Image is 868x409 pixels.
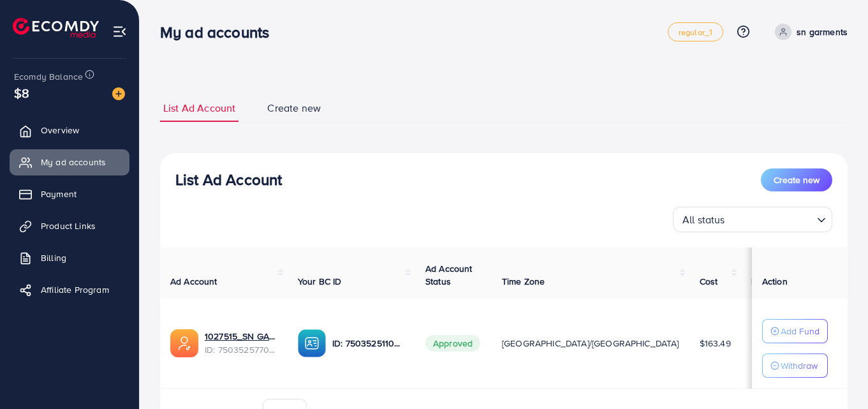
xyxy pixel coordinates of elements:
[112,87,125,100] img: image
[205,343,277,356] span: ID: 7503525770884497409
[502,337,679,350] span: [GEOGRAPHIC_DATA]/[GEOGRAPHIC_DATA]
[762,353,828,378] button: Withdraw
[679,28,712,36] span: regular_1
[298,275,342,288] span: Your BC ID
[332,336,405,351] p: ID: 7503525110671310864
[700,337,731,350] span: $163.49
[814,352,858,399] iframe: Chat
[13,18,99,38] img: logo
[41,124,79,137] span: Overview
[175,170,282,189] h3: List Ad Account
[10,213,129,239] a: Product Links
[502,275,545,288] span: Time Zone
[41,188,77,200] span: Payment
[170,275,217,288] span: Ad Account
[425,262,473,288] span: Ad Account Status
[781,358,818,373] p: Withdraw
[41,219,96,232] span: Product Links
[41,251,66,264] span: Billing
[267,101,321,115] span: Create new
[770,24,848,40] a: sn garments
[10,277,129,302] a: Affiliate Program
[14,70,83,83] span: Ecomdy Balance
[673,207,832,232] div: Search for option
[14,84,29,102] span: $8
[762,275,788,288] span: Action
[205,330,277,343] a: 1027515_SN GARMENTS Ads_1747050736885
[680,211,728,229] span: All status
[10,149,129,175] a: My ad accounts
[762,319,828,343] button: Add Fund
[781,323,820,339] p: Add Fund
[700,275,718,288] span: Cost
[425,335,480,352] span: Approved
[761,168,832,191] button: Create new
[112,24,127,39] img: menu
[205,330,277,356] div: <span class='underline'>1027515_SN GARMENTS Ads_1747050736885</span></br>7503525770884497409
[298,329,326,357] img: ic-ba-acc.ded83a64.svg
[41,283,109,296] span: Affiliate Program
[10,181,129,207] a: Payment
[163,101,235,115] span: List Ad Account
[797,24,848,40] p: sn garments
[10,245,129,271] a: Billing
[41,156,106,168] span: My ad accounts
[668,22,723,41] a: regular_1
[170,329,198,357] img: ic-ads-acc.e4c84228.svg
[729,208,812,229] input: Search for option
[774,174,820,186] span: Create new
[10,117,129,143] a: Overview
[160,23,279,41] h3: My ad accounts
